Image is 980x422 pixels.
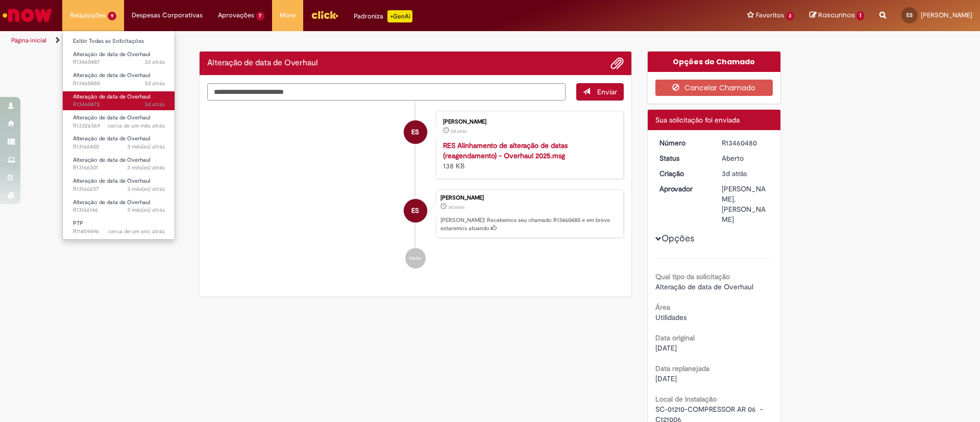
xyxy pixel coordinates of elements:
[127,185,165,193] time: 11/06/2025 16:41:45
[443,119,613,125] div: [PERSON_NAME]
[108,122,165,130] span: cerca de um mês atrás
[655,303,670,312] b: Área
[655,282,753,291] span: Alteração de data de Overhaul
[73,93,150,101] span: Alteração de data de Overhaul
[108,122,165,130] time: 27/07/2025 10:27:15
[63,70,175,89] a: Aberto R13460480 : Alteração de data de Overhaul
[856,11,864,20] span: 1
[11,36,46,44] a: Página inicial
[722,169,747,178] span: 3d atrás
[127,143,165,151] time: 11/06/2025 16:54:51
[648,52,781,72] div: Opções do Chamado
[73,198,150,206] span: Alteração de data de Overhaul
[63,176,175,194] a: Aberto R13166237 : Alteração de data de Overhaul
[73,71,150,79] span: Alteração de data de Overhaul
[144,101,165,108] span: 3d atrás
[722,138,769,148] div: R13460480
[144,58,165,66] time: 29/08/2025 06:25:29
[73,156,150,164] span: Alteração de data de Overhaul
[73,185,165,193] span: R13166237
[451,128,467,134] time: 29/08/2025 06:18:59
[127,185,165,193] span: 3 mês(es) atrás
[73,206,165,214] span: R13166146
[144,80,165,87] time: 29/08/2025 06:19:08
[311,7,338,22] img: click_logo_yellow_360x200.png
[144,80,165,87] span: 3d atrás
[63,112,175,131] a: Aberto R13326369 : Alteração de data de Overhaul
[387,10,412,22] p: +GenAi
[443,141,568,160] strong: RES Alinhamento de alteração de datas (reagendamento) - Overhaul 2025.msg
[73,219,83,227] span: PTP
[63,133,175,152] a: Aberto R13166400 : Alteração de data de Overhaul
[443,140,613,171] div: 138 KB
[448,204,464,210] time: 29/08/2025 06:19:07
[722,169,747,178] time: 29/08/2025 06:19:07
[722,168,769,179] div: 29/08/2025 06:19:07
[207,83,566,101] textarea: Digite sua mensagem aqui...
[73,80,165,88] span: R13460480
[218,10,254,20] span: Aprovações
[655,343,677,353] span: [DATE]
[921,11,972,19] span: [PERSON_NAME]
[207,101,624,279] ul: Histórico de tíquete
[1,5,54,26] img: ServiceNow
[810,11,864,20] a: Rascunhos
[144,101,165,108] time: 29/08/2025 06:14:41
[73,135,150,142] span: Alteração de data de Overhaul
[108,228,165,235] span: cerca de um ano atrás
[127,143,165,151] span: 3 mês(es) atrás
[652,168,715,179] dt: Criação
[73,101,165,109] span: R13460472
[786,12,795,20] span: 3
[906,12,913,18] span: ES
[73,58,165,66] span: R13460487
[652,184,715,194] dt: Aprovador
[63,91,175,110] a: Aberto R13460472 : Alteração de data de Overhaul
[127,164,165,171] time: 11/06/2025 16:46:54
[280,10,296,20] span: More
[73,122,165,130] span: R13326369
[655,374,677,383] span: [DATE]
[576,83,624,101] button: Enviar
[207,59,318,68] h2: Alteração de data de Overhaul Histórico de tíquete
[655,80,773,96] button: Cancelar Chamado
[127,164,165,171] span: 3 mês(es) atrás
[73,164,165,172] span: R13166301
[655,115,740,125] span: Sua solicitação foi enviada
[256,12,265,20] span: 7
[652,138,715,148] dt: Número
[756,10,784,20] span: Favoritos
[108,228,165,235] time: 07/05/2024 10:33:30
[63,155,175,173] a: Aberto R13166301 : Alteração de data de Overhaul
[127,206,165,214] time: 11/06/2025 16:33:57
[63,197,175,216] a: Aberto R13166146 : Alteração de data de Overhaul
[127,206,165,214] span: 3 mês(es) atrás
[404,120,427,144] div: Edilson Moreira Do Cabo Souza
[448,204,464,210] span: 3d atrás
[63,49,175,68] a: Aberto R13460487 : Alteração de data de Overhaul
[73,114,150,121] span: Alteração de data de Overhaul
[207,189,624,238] li: Edilson Moreira Do Cabo Souza
[411,198,419,223] span: ES
[652,153,715,163] dt: Status
[655,313,687,322] span: Utilidades
[411,120,419,144] span: ES
[63,36,175,47] a: Exibir Todas as Solicitações
[655,364,709,373] b: Data replanejada
[722,153,769,163] div: Aberto
[73,228,165,236] span: R11459496
[655,272,730,281] b: Qual tipo da solicitação
[62,31,175,240] ul: Requisições
[655,333,695,342] b: Data original
[440,216,618,232] p: [PERSON_NAME]! Recebemos seu chamado R13460480 e em breve estaremos atuando.
[610,57,624,70] button: Adicionar anexos
[655,394,717,404] b: Local de instalação
[63,218,175,237] a: Aberto R11459496 : PTP
[144,58,165,66] span: 3d atrás
[73,51,150,58] span: Alteração de data de Overhaul
[818,10,855,20] span: Rascunhos
[404,199,427,222] div: Edilson Moreira Do Cabo Souza
[354,10,412,22] div: Padroniza
[108,12,116,20] span: 9
[70,10,106,20] span: Requisições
